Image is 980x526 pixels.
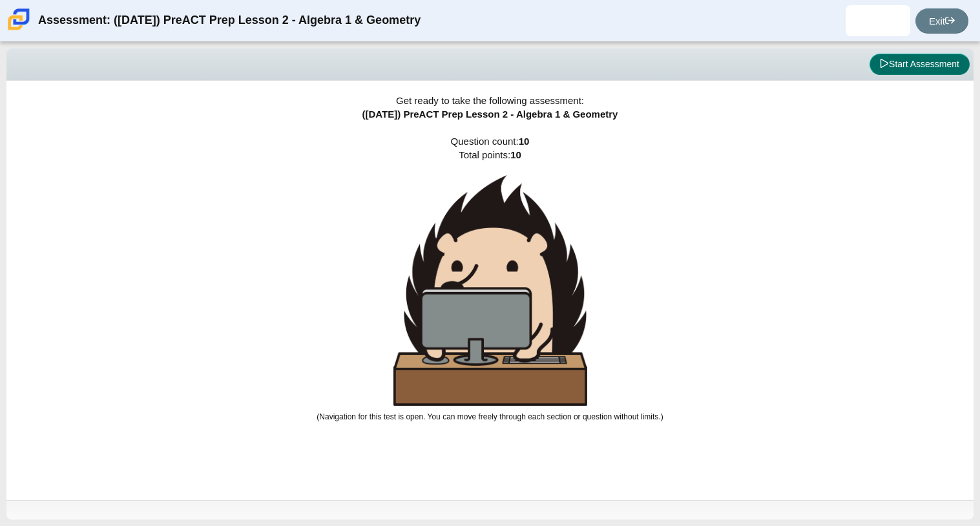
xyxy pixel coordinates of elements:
[38,5,421,36] div: Assessment: ([DATE]) PreACT Prep Lesson 2 - Algebra 1 & Geometry
[5,24,32,35] a: Carmen School of Science & Technology
[317,136,663,421] span: Question count: Total points:
[393,175,587,406] img: hedgehog-behind-computer-large.png
[362,109,618,120] span: ([DATE]) PreACT Prep Lesson 2 - Algebra 1 & Geometry
[510,149,521,160] b: 10
[317,412,663,421] small: (Navigation for this test is open. You can move freely through each section or question without l...
[870,54,970,76] button: Start Assessment
[915,8,968,34] a: Exit
[5,6,32,33] img: Carmen School of Science & Technology
[519,136,530,147] b: 10
[396,95,584,106] span: Get ready to take the following assessment:
[868,10,888,31] img: miairah.piggue.3qq8gS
